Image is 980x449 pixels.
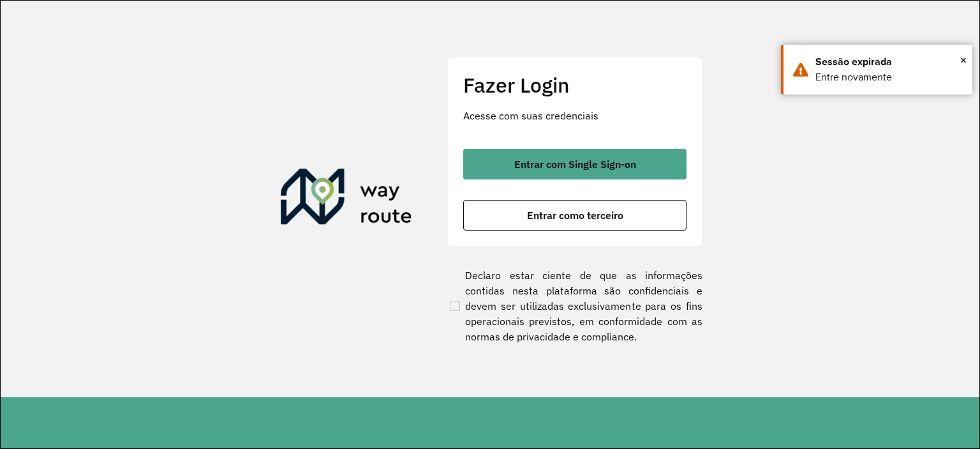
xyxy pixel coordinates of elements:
span: Entrar com Single Sign-on [514,159,636,169]
button: button [463,149,687,179]
button: button [463,200,687,231]
label: Declaro estar ciente de que as informações contidas nesta plataforma são confidenciais e devem se... [447,268,702,344]
h2: Fazer Login [463,73,687,97]
span: Entrar como terceiro [527,210,623,220]
div: Entre novamente [815,70,963,85]
span: × [960,50,967,70]
p: Acesse com suas credenciais [463,108,687,123]
img: Roteirizador AmbevTech [281,169,412,230]
div: Sessão expirada [815,54,963,70]
button: Close [960,50,967,70]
